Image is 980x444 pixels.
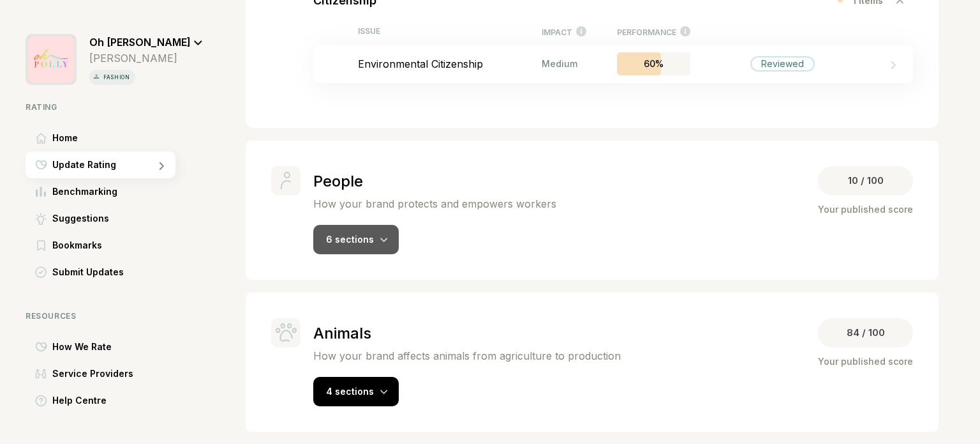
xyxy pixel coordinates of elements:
a: BookmarksBookmarks [26,232,203,259]
img: How We Rate [35,342,47,352]
span: Submit Updates [52,264,124,280]
a: Update RatingUpdate Rating [26,151,203,178]
div: 10 / 100 [818,166,913,195]
img: Benchmarking [36,187,46,197]
span: Update Rating [52,157,116,172]
a: How We RateHow We Rate [26,333,203,360]
a: SuggestionsSuggestions [26,205,203,232]
div: Your published score [818,202,913,217]
a: Help CentreHelp Centre [26,387,203,414]
p: Environmental Citizenship [358,57,542,70]
iframe: Website support platform help button [924,388,967,431]
div: Rating [26,102,203,112]
img: Animals [276,323,297,342]
img: People [281,172,292,190]
span: Help Centre [52,393,107,408]
img: Update Rating [35,160,47,170]
img: Help Centre [35,395,47,407]
div: Medium [542,58,586,69]
div: IMPACT [542,26,586,37]
div: PERFORMANCE [617,26,690,37]
span: Benchmarking [52,184,117,199]
div: Your published score [818,354,913,369]
img: Suggestions [35,213,47,225]
span: Oh [PERSON_NAME] [89,36,191,49]
span: 4 sections [326,386,374,397]
div: [PERSON_NAME] [89,52,203,65]
p: How your brand affects animals from agriculture to production [313,349,621,362]
div: Reviewed [750,56,815,72]
p: How your brand protects and empowers workers [313,197,556,210]
div: 84 / 100 [818,318,913,348]
span: Service Providers [52,366,133,381]
div: ISSUE [358,26,542,37]
a: HomeHome [26,125,203,151]
a: Service ProvidersService Providers [26,360,203,387]
a: Submit UpdatesSubmit Updates [26,259,203,286]
h2: People [313,172,556,190]
img: vertical icon [92,72,101,81]
span: How We Rate [52,339,112,355]
img: Submit Updates [35,266,47,278]
span: Bookmarks [52,238,102,253]
div: 60% [617,52,690,75]
p: fashion [101,72,133,82]
img: Bookmarks [37,240,45,251]
h2: Animals [313,324,621,342]
img: Home [36,133,47,144]
span: Home [52,130,78,146]
span: 6 sections [326,234,374,245]
img: Service Providers [35,369,47,379]
div: Resources [26,311,203,321]
span: Suggestions [52,211,109,226]
a: BenchmarkingBenchmarking [26,178,203,205]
